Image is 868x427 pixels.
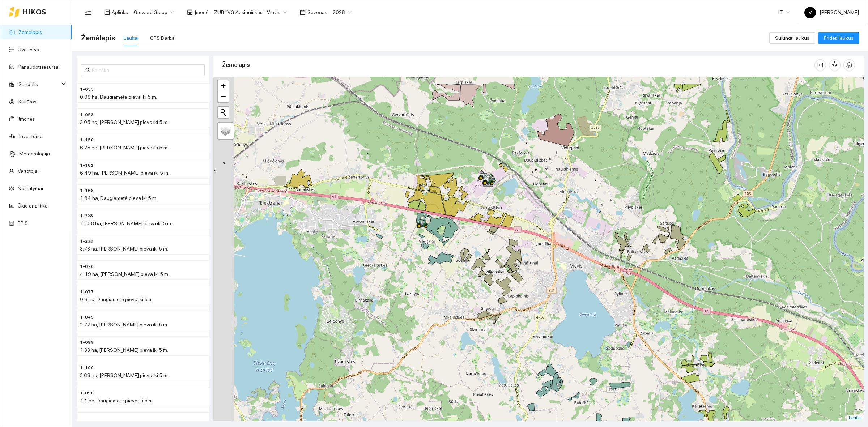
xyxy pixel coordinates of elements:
span: 1.1 ha, Daugiametė pieva iki 5 m. [80,398,154,403]
div: GPS Darbai [150,34,176,42]
button: Sujungti laukus [769,32,815,44]
span: Aplinka : [112,8,129,16]
button: Initiate a new search [218,107,229,118]
span: + [221,81,226,90]
span: Sujungti laukus [775,34,809,42]
span: 1-049 [80,314,94,321]
input: Paieška [92,66,200,74]
span: 1-096 [80,390,94,397]
a: Pridėti laukus [818,35,859,41]
a: Ūkio analitika [18,203,48,209]
span: 1-070 [80,263,94,270]
a: Panaudoti resursai [18,64,60,70]
span: ŽŪB "VG Ausieniškės " Vievis [214,7,287,18]
span: 1.33 ha, [PERSON_NAME] pieva iki 5 m. [80,347,168,353]
span: layout [104,9,110,15]
a: Sujungti laukus [769,35,815,41]
span: 6.49 ha, [PERSON_NAME] pieva iki 5 m. [80,170,169,176]
span: Įmonė : [195,8,210,16]
a: PPIS [18,220,28,226]
a: Kultūros [18,99,37,104]
div: Žemėlapis [222,55,814,75]
a: Meteorologija [19,151,50,157]
span: 0.98 ha, Daugiametė pieva iki 5 m. [80,94,157,100]
span: shop [187,9,193,15]
span: 3.73 ha, [PERSON_NAME] pieva iki 5 m. [80,246,168,252]
span: Groward Group [134,7,174,18]
span: column-width [815,62,826,68]
span: menu-fold [85,9,92,16]
span: LT [778,7,790,18]
span: 1-099 [80,339,94,346]
a: Nustatymai [18,185,43,191]
span: 1-055 [80,86,94,93]
a: Zoom in [218,80,229,91]
span: search [85,68,90,73]
span: Sezonas : [307,8,328,16]
a: Inventorius [19,133,44,139]
span: 1-058 [80,111,94,118]
button: Pridėti laukus [818,32,859,44]
span: [PERSON_NAME] [804,9,859,15]
span: Sandėlis [18,77,60,91]
span: − [221,92,226,101]
a: Vartotojai [18,168,39,174]
span: 1-228 [80,213,93,219]
span: 1-168 [80,187,94,194]
span: 1-230 [80,238,93,245]
span: 1-077 [80,289,94,295]
a: Layers [218,123,234,139]
span: 1-156 [80,137,94,144]
button: column-width [814,59,826,71]
span: 11.08 ha, [PERSON_NAME] pieva iki 5 m. [80,221,172,226]
a: Įmonės [18,116,35,122]
a: Leaflet [849,415,862,420]
a: Užduotys [18,47,39,52]
span: Žemėlapis [81,32,115,44]
span: calendar [300,9,306,15]
a: Zoom out [218,91,229,102]
div: Laukai [124,34,139,42]
a: Žemėlapis [18,29,42,35]
span: 1-100 [80,364,94,371]
span: 1.84 ha, Daugiametė pieva iki 5 m. [80,195,157,201]
button: menu-fold [81,5,95,20]
span: 6.28 ha, [PERSON_NAME] pieva iki 5 m. [80,145,169,150]
span: 2.72 ha, [PERSON_NAME] pieva iki 5 m. [80,322,168,328]
span: Pridėti laukus [824,34,854,42]
span: 4.19 ha, [PERSON_NAME] pieva iki 5 m. [80,271,169,277]
span: 3.05 ha, [PERSON_NAME] pieva iki 5 m. [80,119,169,125]
span: 3.68 ha, [PERSON_NAME] pieva iki 5 m. [80,372,169,378]
span: 1-182 [80,162,93,169]
span: 2026 [333,7,352,18]
span: V [809,7,812,18]
span: 0.8 ha, Daugiametė pieva iki 5 m. [80,296,154,302]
